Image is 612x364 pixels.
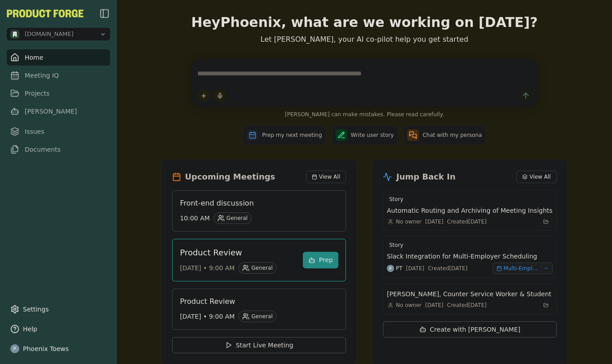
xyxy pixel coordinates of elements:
h3: Product Review [180,296,331,307]
a: Product Review[DATE] • 9:00 AMGeneralPrep [172,239,346,281]
div: Story [387,194,406,204]
a: Documents [7,141,110,158]
span: View All [529,173,550,180]
button: Close Sidebar [99,8,110,19]
div: 10:00 AM [180,212,331,224]
div: General [213,212,252,224]
span: PT [396,265,403,272]
button: Help [7,321,110,337]
div: Created [DATE] [428,265,467,272]
div: General [238,262,276,274]
img: profile [10,344,19,353]
button: View All [516,171,556,183]
div: [DATE] • 9:00 AM [180,311,331,322]
span: Write user story [351,132,394,139]
button: Open organization switcher [7,28,110,40]
span: [PERSON_NAME] can make mistakes. Please read carefully. [192,111,537,118]
img: Product Forge [7,9,84,18]
h3: Front-end discussion [180,198,331,209]
span: methodic.work [25,30,74,38]
button: Add content to chat [197,89,210,102]
div: [DATE] [425,218,443,225]
h2: Jump Back In [396,171,456,183]
div: General [238,311,276,322]
h2: Upcoming Meetings [185,171,275,183]
div: Story [387,240,406,250]
div: [DATE] [425,302,443,309]
div: [DATE] • 9:00 AM [180,262,295,274]
a: Home [7,49,110,66]
h3: [PERSON_NAME], Counter Service Worker & Student [387,289,551,298]
a: Projects [7,85,110,101]
img: sidebar [99,8,110,19]
button: Start dictation [213,89,226,102]
p: Let [PERSON_NAME], your AI co-pilot help you get started [161,34,568,45]
span: Multi-Employer Scheduling Integration [504,265,540,272]
h1: Hey Phoenix , what are we working on [DATE]? [161,14,568,31]
span: Start Live Meeting [236,341,293,350]
div: Created [DATE] [447,218,487,225]
h3: Automatic Routing and Archiving of Meeting Insights [387,206,553,215]
span: No owner [396,302,421,309]
span: View All [319,173,340,180]
img: Phoenix Toews [387,265,394,272]
button: Chat with my persona [403,125,486,145]
button: Send message [519,90,532,102]
span: Prep my next meeting [262,132,322,139]
img: methodic.work [10,30,19,39]
a: Issues [7,123,110,140]
a: [PERSON_NAME] [7,103,110,119]
a: Meeting IQ [7,67,110,83]
button: Write user story [332,125,398,145]
span: Prep [319,255,333,265]
span: No owner [396,218,421,225]
h3: Product Review [180,246,295,259]
span: Chat with my persona [422,132,482,139]
a: Front-end discussion10:00 AMGeneral [172,190,346,232]
span: Create with [PERSON_NAME] [430,325,520,334]
div: [DATE] [406,265,425,272]
a: Settings [7,301,110,317]
button: PF-Logo [7,9,84,18]
button: Create with [PERSON_NAME] [383,321,557,338]
div: Created [DATE] [447,302,487,309]
button: Start Live Meeting [172,337,346,353]
a: Product Review[DATE] • 9:00 AMGeneral [172,289,346,330]
button: Phoenix Toews [7,341,110,357]
h3: Slack Integration for Multi-Employer Scheduling [387,252,537,261]
button: Multi-Employer Scheduling Integration [492,263,553,274]
button: View All [306,171,346,183]
button: Prep my next meeting [243,125,326,145]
